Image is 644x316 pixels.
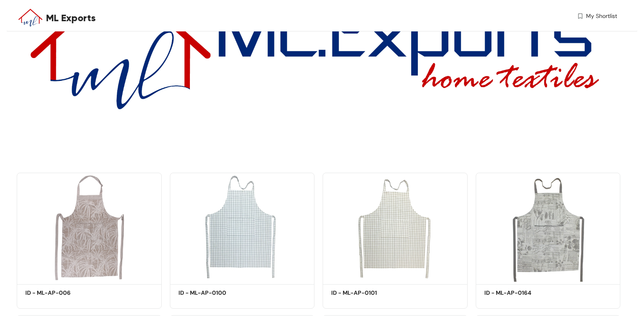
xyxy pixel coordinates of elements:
h5: ID - ML-AP-0101 [331,289,401,297]
img: 726388ed-1753-400e-b061-73c0dae37650 [170,173,315,282]
span: My Shortlist [586,12,617,20]
h5: ID - ML-AP-0100 [178,289,248,297]
span: ML Exports [46,11,96,25]
img: 195b9031-9bfe-414c-8055-947239297130 [17,173,162,282]
img: wishlist [577,12,584,20]
img: Buyer Portal [17,3,43,30]
img: f850ae9b-277e-4fc0-bdcc-e90a9f63227f [476,173,621,282]
h5: ID - ML-AP-0164 [484,289,554,297]
img: 9c73c95c-bd78-49b5-aaf4-1b1b536de0e1 [323,173,468,282]
h5: ID - ML-AP-006 [25,289,95,297]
